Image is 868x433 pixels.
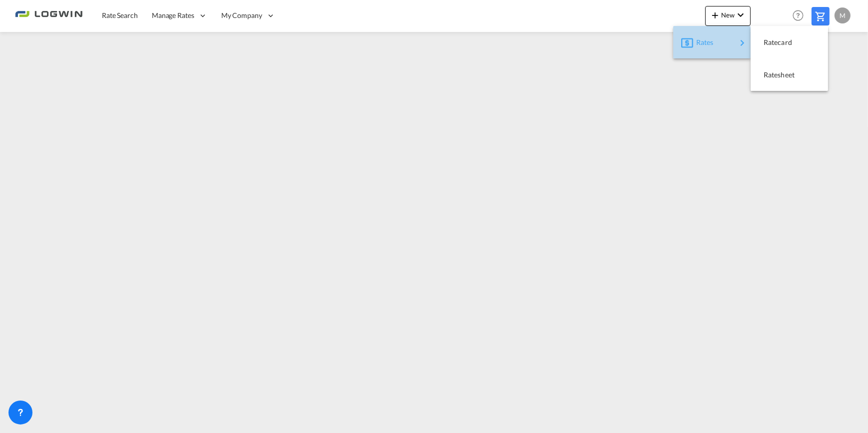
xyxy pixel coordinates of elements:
[759,30,820,55] div: Ratecard
[696,32,708,52] span: Rates
[764,32,775,52] span: Ratecard
[759,62,820,87] div: Ratesheet
[736,37,748,49] md-icon: icon-chevron-right
[764,65,775,85] span: Ratesheet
